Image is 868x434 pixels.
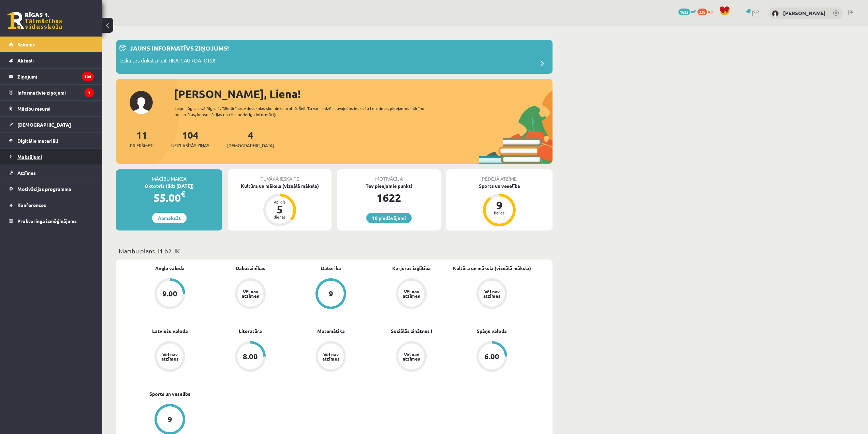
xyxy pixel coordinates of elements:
[9,165,94,181] a: Atzīmes
[772,10,779,17] img: Liena Lūsīte
[371,341,452,373] a: Vēl nav atzīmes
[269,204,290,215] div: 5
[337,190,441,206] div: 1622
[9,69,94,84] a: Ziņojumi104
[708,9,712,14] span: xp
[17,69,94,84] legend: Ziņojumi
[321,352,340,361] div: Vēl nav atzīmes
[446,182,553,190] div: Sports un veselība
[452,341,532,373] a: 6.00
[130,142,153,149] span: Priekšmeti
[329,290,333,297] div: 9
[243,353,258,360] div: 8.00
[269,215,290,219] div: dienas
[82,72,94,81] i: 104
[489,200,510,211] div: 9
[160,352,179,361] div: Vēl nav atzīmes
[228,182,332,190] div: Kultūra un māksla (vizuālā māksla)
[210,278,291,310] a: Vēl nav atzīmes
[337,182,441,190] div: Tev pieejamie punkti
[9,117,94,132] a: [DEMOGRAPHIC_DATA]
[227,129,274,149] a: 4[DEMOGRAPHIC_DATA]
[175,105,437,117] div: Laipni lūgts savā Rīgas 1. Tālmācības vidusskolas skolnieka profilā. Šeit Tu vari redzēt tuvojošo...
[228,182,332,227] a: Kultūra un māksla (vizuālā māksla) Atlicis 5 dienas
[239,327,262,335] a: Literatūra
[17,149,94,165] legend: Maksājumi
[17,106,50,112] span: Mācību resursi
[130,43,229,53] p: Jauns informatīvs ziņojums!
[171,142,209,149] span: Neizlasītās ziņas
[452,278,532,310] a: Vēl nav atzīmes
[116,190,222,206] div: 55.00
[489,211,510,215] div: balles
[9,101,94,116] a: Mācību resursi
[9,37,94,52] a: Sākums
[9,197,94,213] a: Konferences
[697,9,716,14] a: 338 xp
[453,265,531,272] a: Kultūra un māksla (vizuālā māksla)
[171,129,209,149] a: 104Neizlasītās ziņas
[85,88,94,97] i: 1
[366,213,412,223] a: 10 piedāvājumi
[236,265,265,272] a: Dabaszinības
[210,341,291,373] a: 8.00
[152,213,187,223] a: Apmaksāt
[691,9,696,14] span: mP
[181,189,185,199] span: €
[174,86,553,102] div: [PERSON_NAME], Liena!
[402,289,421,298] div: Vēl nav atzīmes
[391,327,432,335] a: Sociālās zinātnes I
[8,12,62,29] a: Rīgas 1. Tālmācības vidusskola
[371,278,452,310] a: Vēl nav atzīmes
[482,289,501,298] div: Vēl nav atzīmes
[119,246,550,255] p: Mācību plāns 11.b2 JK
[116,169,222,182] div: Mācību maksa
[168,416,172,423] div: 9
[119,57,215,66] p: Ieskaites drīkst pildīt TIKAI CAUR DATORU!
[17,186,71,192] span: Motivācijas programma
[227,142,274,149] span: [DEMOGRAPHIC_DATA]
[678,9,690,15] span: 1622
[155,265,185,272] a: Angļu valoda
[477,327,507,335] a: Spāņu valoda
[17,57,34,64] span: Aktuāli
[337,169,441,182] div: Motivācija
[17,170,36,176] span: Atzīmes
[783,10,826,16] a: [PERSON_NAME]
[130,129,153,149] a: 11Priekšmeti
[9,181,94,197] a: Motivācijas programma
[9,149,94,165] a: Maksājumi
[17,218,77,224] span: Proktoringa izmēģinājums
[291,341,371,373] a: Vēl nav atzīmes
[392,265,431,272] a: Karjeras izglītība
[402,352,421,361] div: Vēl nav atzīmes
[17,122,71,128] span: [DEMOGRAPHIC_DATA]
[17,85,94,100] legend: Informatīvie ziņojumi
[317,327,345,335] a: Matemātika
[162,290,177,297] div: 9.00
[9,133,94,149] a: Digitālie materiāli
[9,85,94,100] a: Informatīvie ziņojumi1
[9,53,94,68] a: Aktuāli
[228,169,332,182] div: Tuvākā ieskaite
[321,265,341,272] a: Datorika
[130,341,210,373] a: Vēl nav atzīmes
[697,9,707,15] span: 338
[446,169,553,182] div: Pēdējā atzīme
[130,278,210,310] a: 9.00
[241,289,260,298] div: Vēl nav atzīmes
[678,9,696,14] a: 1622 mP
[9,213,94,229] a: Proktoringa izmēģinājums
[17,202,46,208] span: Konferences
[116,182,222,190] div: Oktobris (līdz [DATE])
[291,278,371,310] a: 9
[152,327,188,335] a: Latviešu valoda
[17,138,58,144] span: Digitālie materiāli
[446,182,553,227] a: Sports un veselība 9 balles
[17,41,35,47] span: Sākums
[269,200,290,204] div: Atlicis
[149,390,191,397] a: Sports un veselība
[119,43,549,70] a: Jauns informatīvs ziņojums! Ieskaites drīkst pildīt TIKAI CAUR DATORU!
[484,353,499,360] div: 6.00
